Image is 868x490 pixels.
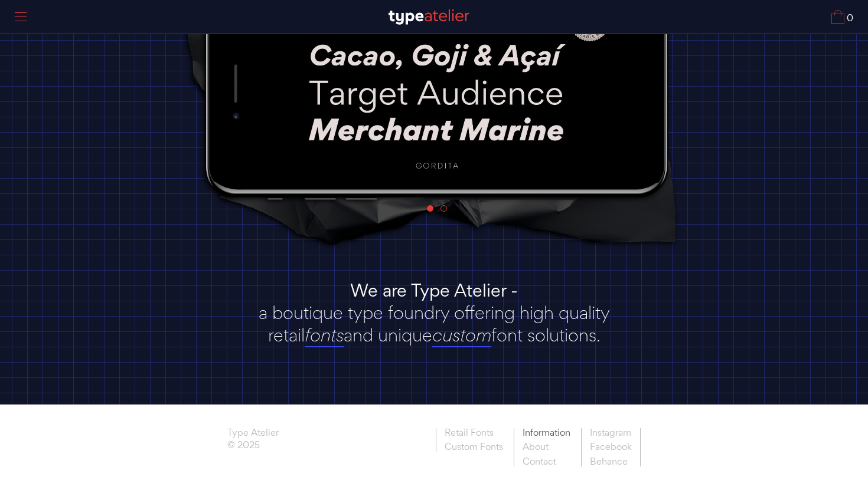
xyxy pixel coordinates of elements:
[844,14,853,24] span: 0
[227,428,279,441] a: Type Atelier
[831,10,853,24] a: 0
[427,205,433,212] a: 1
[389,9,469,25] img: TA_Logo.svg
[436,440,511,452] a: Custom Fonts
[305,324,344,347] a: fonts
[581,428,641,440] a: Instagram
[581,440,641,455] a: Facebook
[432,324,491,347] a: custom
[581,455,641,467] a: Behance
[514,440,579,455] a: About
[242,301,626,346] p: a boutique type foundry offering high quality retail and unique font solutions.
[227,440,279,453] span: © 2025
[436,428,511,440] a: Retail Fonts
[831,10,844,24] img: Cart_Icon.svg
[514,428,579,440] a: Information
[514,455,579,467] a: Contact
[350,278,518,302] strong: We are Type Atelier -
[440,205,447,212] a: 2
